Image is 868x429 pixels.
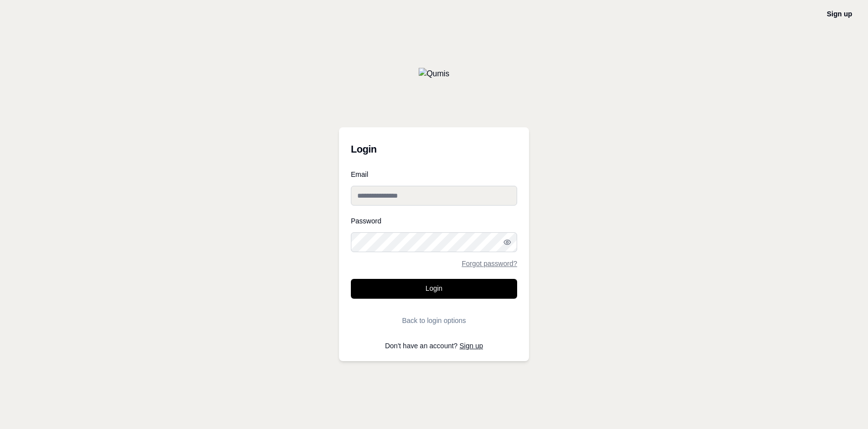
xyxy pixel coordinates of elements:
[462,260,517,267] a: Forgot password?
[827,10,852,18] a: Sign up
[351,139,517,159] h3: Login
[351,171,517,178] label: Email
[351,311,517,330] button: Back to login options
[351,279,517,299] button: Login
[351,342,517,349] p: Don't have an account?
[351,217,517,224] label: Password
[460,342,483,350] a: Sign up
[419,68,449,80] img: Qumis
